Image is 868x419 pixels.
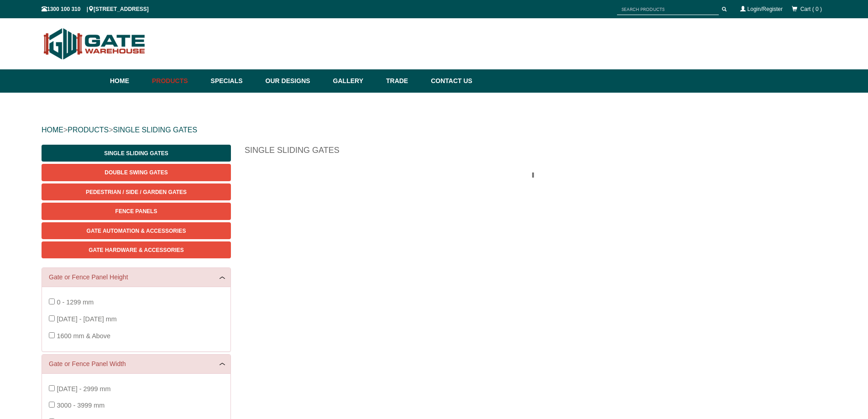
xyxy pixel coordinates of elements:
[57,332,110,340] span: 1600 mm & Above
[68,126,109,134] a: PRODUCTS
[113,126,197,134] a: SINGLE SLIDING GATES
[748,6,783,12] a: Login/Register
[57,402,105,409] span: 3000 - 3999 mm
[42,115,826,145] div: > >
[42,6,149,12] span: 1300 100 310 | [STREET_ADDRESS]
[57,315,116,323] span: [DATE] - [DATE] mm
[57,299,94,306] span: 0 - 1299 mm
[800,6,822,12] span: Cart ( 0 )
[49,272,224,282] a: Gate or Fence Panel Height
[104,150,168,157] span: Single Sliding Gates
[147,69,206,93] a: Products
[42,145,231,162] a: Single Sliding Gates
[42,203,231,220] a: Fence Panels
[49,359,224,369] a: Gate or Fence Panel Width
[42,183,231,200] a: Pedestrian / Side / Garden Gates
[382,69,426,93] a: Trade
[42,164,231,181] a: Double Swing Gates
[42,241,231,258] a: Gate Hardware & Accessories
[261,69,329,93] a: Our Designs
[245,145,826,161] h1: Single Sliding Gates
[617,4,719,15] input: SEARCH PRODUCTS
[42,126,63,134] a: HOME
[426,69,472,93] a: Contact Us
[115,208,157,215] span: Fence Panels
[87,228,186,234] span: Gate Automation & Accessories
[42,222,231,239] a: Gate Automation & Accessories
[329,69,382,93] a: Gallery
[532,173,539,178] img: please_wait.gif
[105,169,167,176] span: Double Swing Gates
[89,247,184,253] span: Gate Hardware & Accessories
[57,385,110,393] span: [DATE] - 2999 mm
[42,23,148,65] img: Gate Warehouse
[110,69,147,93] a: Home
[206,69,261,93] a: Specials
[86,189,187,195] span: Pedestrian / Side / Garden Gates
